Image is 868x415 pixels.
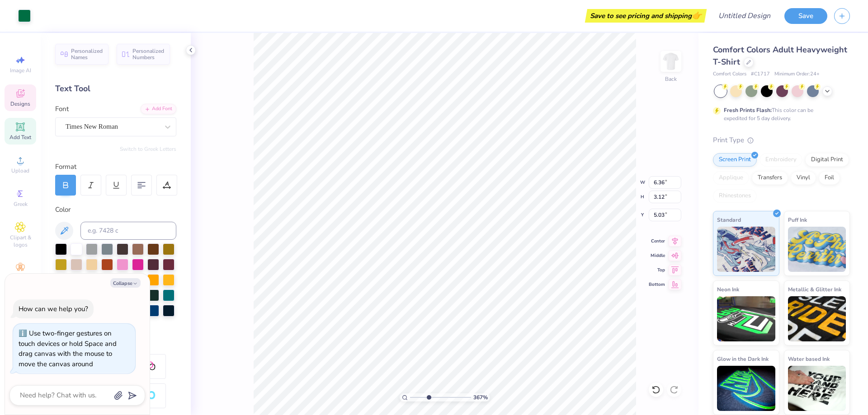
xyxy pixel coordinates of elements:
span: Designs [10,100,30,107]
button: Collapse [110,278,141,288]
span: 367 % [473,393,488,401]
img: Metallic & Glitter Ink [788,296,846,341]
div: Foil [819,171,840,185]
div: Format [55,162,177,172]
button: Save [784,8,827,24]
span: Bottom [649,281,665,288]
strong: Fresh Prints Flash: [724,107,772,114]
span: Neon Ink [717,284,739,294]
div: Rhinestones [713,189,757,203]
span: Greek [14,201,28,208]
span: Image AI [10,67,31,74]
span: Comfort Colors Adult Heavyweight T-Shirt [713,44,847,67]
img: Neon Ink [717,296,775,341]
img: Glow in the Dark Ink [717,366,775,411]
button: Switch to Greek Letters [120,145,176,153]
div: Save to see pricing and shipping [587,9,704,23]
span: 👉 [692,10,702,21]
img: Water based Ink [788,366,846,411]
div: Text Tool [55,83,176,95]
span: Middle [649,252,665,259]
span: Standard [717,215,741,224]
span: Add Text [9,134,31,141]
span: Glow in the Dark Ink [717,354,769,364]
div: This color can be expedited for 5 day delivery. [724,106,835,122]
span: Puff Ink [788,215,807,224]
span: Personalized Numbers [132,48,165,61]
img: Back [662,52,680,70]
span: Upload [11,167,29,174]
div: Vinyl [791,171,816,185]
span: Metallic & Glitter Ink [788,284,841,294]
div: Digital Print [805,153,849,167]
span: # C1717 [751,70,770,78]
div: Use two-finger gestures on touch devices or hold Space and drag canvas with the mouse to move the... [19,329,117,368]
div: How can we help you? [19,304,88,313]
span: Personalized Names [71,48,103,61]
div: Color [55,205,176,215]
div: Back [665,75,677,83]
div: Add Font [141,104,176,114]
div: Embroidery [759,153,802,167]
span: Water based Ink [788,354,830,364]
input: e.g. 7428 c [80,222,176,240]
span: Clipart & logos [5,234,36,248]
span: Center [649,238,665,244]
div: Print Type [713,135,850,145]
div: Screen Print [713,153,757,167]
img: Puff Ink [788,227,846,272]
span: Minimum Order: 24 + [774,70,820,78]
span: Top [649,267,665,273]
div: Transfers [752,171,788,185]
div: Applique [713,171,749,185]
label: Font [55,104,69,114]
img: Standard [717,227,775,272]
input: Untitled Design [711,7,778,25]
span: Comfort Colors [713,70,746,78]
